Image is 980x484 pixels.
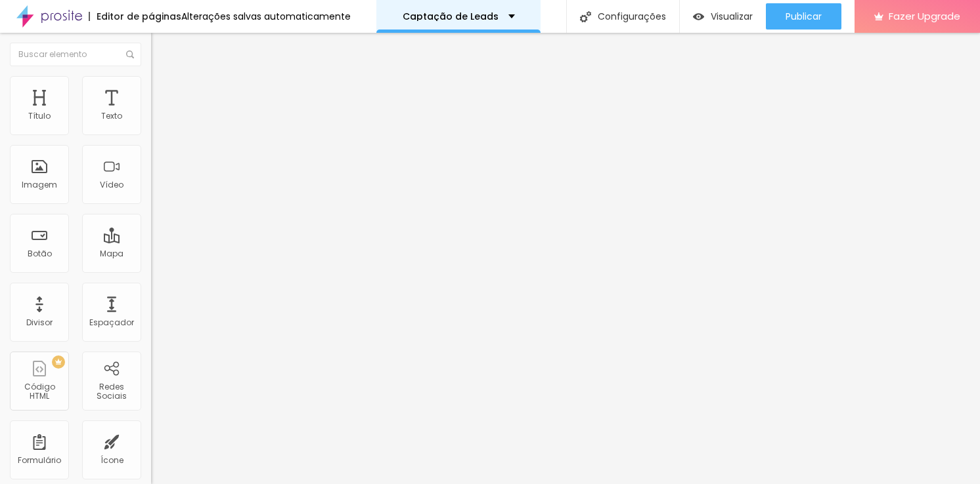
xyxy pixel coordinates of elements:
[101,111,122,121] div: Texto
[26,318,53,327] div: Divisor
[889,10,960,22] span: Fazer Upgrade
[89,12,181,21] div: Editor de páginas
[181,12,351,21] div: Alterações salvas automaticamente
[126,50,134,58] img: Icone
[680,3,766,30] button: Visualizar
[711,11,753,22] span: Visualizar
[100,249,123,258] div: Mapa
[89,318,134,327] div: Espaçador
[786,11,822,22] span: Publicar
[85,382,137,401] div: Redes Sociais
[151,33,980,484] iframe: Editor
[100,456,123,465] div: Ícone
[403,12,499,21] p: Captação de Leads
[693,11,704,22] img: view-1.svg
[18,456,61,465] div: Formulário
[10,43,141,66] input: Buscar elemento
[28,249,52,258] div: Botão
[13,382,65,401] div: Código HTML
[28,111,51,121] div: Título
[100,180,123,190] div: Vídeo
[580,11,591,22] img: Icone
[22,180,57,190] div: Imagem
[766,3,841,30] button: Publicar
